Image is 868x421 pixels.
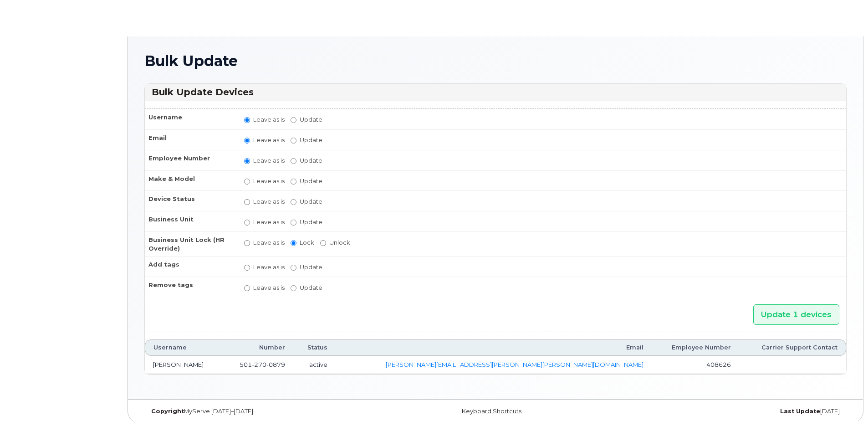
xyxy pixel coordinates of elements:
th: Business Unit [145,211,236,231]
input: Leave as is [244,220,250,226]
a: Keyboard Shortcuts [462,408,521,415]
label: Leave as is [244,177,285,185]
span: 501 [240,361,285,368]
th: Carrier Support Contact [739,339,846,356]
label: Update [291,263,322,272]
input: Lock [291,240,296,246]
div: [DATE] [613,408,847,415]
label: Update [291,156,322,165]
label: Leave as is [244,283,285,292]
strong: Copyright [151,408,184,415]
h3: Bulk Update Devices [152,86,839,98]
th: Email [145,129,236,150]
th: Add tags [145,256,236,277]
th: Remove tags [145,277,236,297]
input: Update [291,265,296,271]
input: Leave as is [244,199,250,205]
td: [PERSON_NAME] [145,356,222,374]
input: Update 1 devices [753,304,839,325]
input: Update [291,158,296,164]
th: Employee Number [145,150,236,170]
input: Leave as is [244,285,250,291]
label: Leave as is [244,218,285,226]
div: MyServe [DATE]–[DATE] [144,408,378,415]
td: active [293,356,335,374]
th: Status [293,339,335,356]
label: Leave as is [244,197,285,206]
label: Update [291,197,322,206]
label: Leave as is [244,263,285,272]
th: Employee Number [652,339,739,356]
th: Username [145,339,222,356]
td: 408626 [652,356,739,374]
label: Update [291,283,322,292]
label: Lock [291,238,314,247]
input: Leave as is [244,240,250,246]
label: Update [291,218,322,226]
label: Leave as is [244,136,285,144]
h1: Bulk Update [144,53,847,69]
th: Email [336,339,652,356]
span: 270 [252,361,266,368]
label: Update [291,177,322,185]
th: Device Status [145,190,236,211]
input: Update [291,199,296,205]
input: Leave as is [244,158,250,164]
label: Leave as is [244,115,285,124]
input: Leave as is [244,138,250,144]
label: Update [291,136,322,144]
label: Leave as is [244,156,285,165]
th: Number [222,339,294,356]
a: [PERSON_NAME][EMAIL_ADDRESS][PERSON_NAME][PERSON_NAME][DOMAIN_NAME] [386,361,643,368]
input: Update [291,220,296,226]
label: Unlock [320,238,350,247]
input: Update [291,285,296,291]
th: Username [145,109,236,129]
input: Leave as is [244,179,250,185]
span: 0879 [266,361,285,368]
th: Business Unit Lock (HR Override) [145,231,236,256]
input: Update [291,117,296,123]
label: Leave as is [244,238,285,247]
input: Leave as is [244,265,250,271]
input: Update [291,179,296,185]
strong: Last Update [780,408,820,415]
input: Update [291,138,296,144]
th: Make & Model [145,170,236,191]
input: Unlock [320,240,326,246]
input: Leave as is [244,117,250,123]
label: Update [291,115,322,124]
